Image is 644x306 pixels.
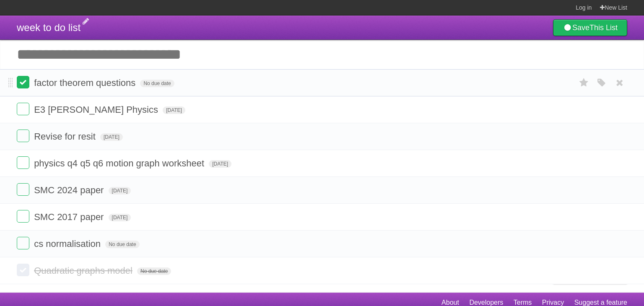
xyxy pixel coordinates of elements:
label: Done [17,103,29,115]
span: No due date [137,267,171,275]
label: Done [17,264,29,276]
span: Revise for resit [34,131,98,142]
label: Done [17,156,29,169]
span: [DATE] [163,106,185,114]
span: [DATE] [109,187,131,194]
span: week to do list [17,22,80,33]
label: Done [17,237,29,249]
span: cs normalisation [34,239,103,249]
span: No due date [140,80,174,87]
b: This List [589,23,618,32]
label: Done [17,210,29,223]
span: [DATE] [109,214,131,221]
a: SaveThis List [553,19,627,36]
label: Done [17,130,29,142]
span: E3 [PERSON_NAME] Physics [34,104,160,115]
span: factor theorem questions [34,78,138,88]
span: [DATE] [209,160,231,168]
span: [DATE] [100,133,123,141]
label: Done [17,183,29,196]
label: Done [17,76,29,88]
span: Quadratic graphs model [34,265,135,276]
label: Star task [576,76,592,90]
span: SMC 2017 paper [34,212,106,222]
span: physics q4 q5 q6 motion graph worksheet [34,158,206,169]
span: No due date [105,241,139,248]
span: SMC 2024 paper [34,185,106,195]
